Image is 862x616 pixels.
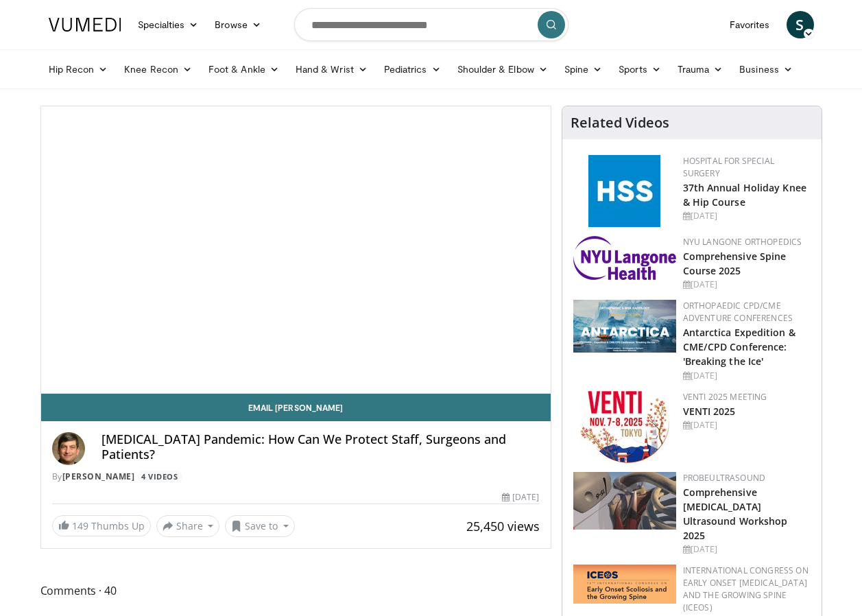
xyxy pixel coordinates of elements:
img: f5c2b4a9-8f32-47da-86a2-cd262eba5885.gif.150x105_q85_autocrop_double_scale_upscale_version-0.2.jpg [588,155,660,227]
a: [PERSON_NAME] [62,471,135,482]
a: Hand & Wrist [287,56,376,83]
a: VENTI 2025 Meeting [683,391,767,403]
a: Probeultrasound [683,472,766,484]
img: 923097bc-eeff-4ced-9ace-206d74fb6c4c.png.150x105_q85_autocrop_double_scale_upscale_version-0.2.png [573,300,676,353]
div: [DATE] [683,279,811,291]
a: Comprehensive Spine Course 2025 [683,250,787,277]
a: Knee Recon [116,56,200,83]
a: Comprehensive [MEDICAL_DATA] Ultrasound Workshop 2025 [683,486,788,542]
input: Search topics, interventions [294,8,568,41]
h4: [MEDICAL_DATA] Pandemic: How Can We Protect Staff, Surgeons and Patients? [101,432,540,462]
button: Share [156,515,220,537]
a: Hospital for Special Surgery [683,155,774,179]
a: Antarctica Expedition & CME/CPD Conference: 'Breaking the Ice' [683,326,795,368]
div: [DATE] [683,210,811,222]
a: International Congress on Early Onset [MEDICAL_DATA] and the Growing Spine (ICEOS) [683,565,809,613]
span: Comments 40 [40,582,551,600]
button: Save to [225,515,295,537]
h4: Related Videos [571,115,669,131]
img: 8b60149d-3923-4e9b-9af3-af28be7bbd11.png.150x105_q85_autocrop_double_scale_upscale_version-0.2.png [573,565,676,604]
a: S [787,11,814,38]
a: Orthopaedic CPD/CME Adventure Conferences [683,300,793,324]
a: 4 Videos [137,471,182,482]
a: Business [731,56,801,83]
span: 25,450 views [466,518,540,534]
a: Hip Recon [40,56,117,83]
a: VENTI 2025 [683,405,736,418]
div: [DATE] [502,491,539,504]
img: 196d80fa-0fd9-4c83-87ed-3e4f30779ad7.png.150x105_q85_autocrop_double_scale_upscale_version-0.2.png [573,236,676,280]
div: By [52,471,540,483]
a: 37th Annual Holiday Knee & Hip Course [683,181,806,209]
a: Sports [610,56,669,83]
a: Email [PERSON_NAME] [41,394,551,421]
a: Trauma [669,56,732,83]
video-js: Video Player [41,106,551,394]
a: Foot & Ankle [200,56,287,83]
a: Specialties [130,11,207,38]
img: VuMedi Logo [49,18,121,32]
a: Spine [556,56,610,83]
div: [DATE] [683,419,811,431]
div: [DATE] [683,543,811,556]
div: [DATE] [683,370,811,382]
a: Browse [206,11,270,38]
a: Pediatrics [376,56,449,83]
img: cda103ef-3d06-4b27-86e1-e0dffda84a25.jpg.150x105_q85_autocrop_double_scale_upscale_version-0.2.jpg [573,472,676,530]
img: Avatar [52,432,85,465]
img: 60b07d42-b416-4309-bbc5-bc4062acd8fe.jpg.150x105_q85_autocrop_double_scale_upscale_version-0.2.jpg [580,391,669,463]
a: NYU Langone Orthopedics [683,236,802,248]
span: 149 [72,519,88,532]
a: Favorites [721,11,778,38]
a: Shoulder & Elbow [449,56,556,83]
a: 149 Thumbs Up [52,515,151,536]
